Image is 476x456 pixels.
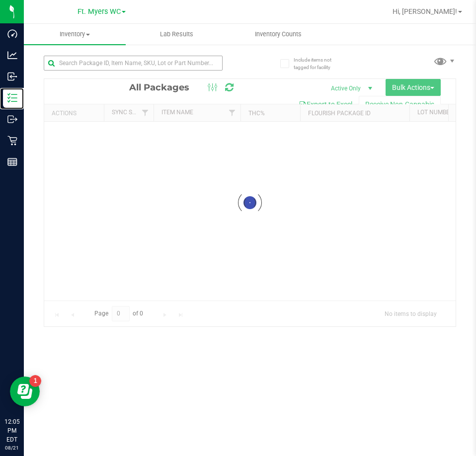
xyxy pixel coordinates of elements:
[24,24,126,45] a: Inventory
[24,30,126,39] span: Inventory
[126,24,228,45] a: Lab Results
[7,72,17,81] inline-svg: Inbound
[78,7,121,16] span: Ft. Myers WC
[228,24,329,45] a: Inventory Counts
[393,7,457,15] span: Hi, [PERSON_NAME]!
[147,30,207,39] span: Lab Results
[294,56,343,71] span: Include items not tagged for facility
[7,50,17,60] inline-svg: Analytics
[7,29,17,39] inline-svg: Dashboard
[4,444,19,452] p: 08/21
[7,93,17,103] inline-svg: Inventory
[10,377,40,406] iframe: Resource center
[241,30,315,39] span: Inventory Counts
[44,56,223,71] input: Search Package ID, Item Name, SKU, Lot or Part Number...
[7,136,17,146] inline-svg: Retail
[4,417,19,444] p: 12:05 PM EDT
[7,114,17,124] inline-svg: Outbound
[29,375,41,387] iframe: Resource center unread badge
[7,157,17,167] inline-svg: Reports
